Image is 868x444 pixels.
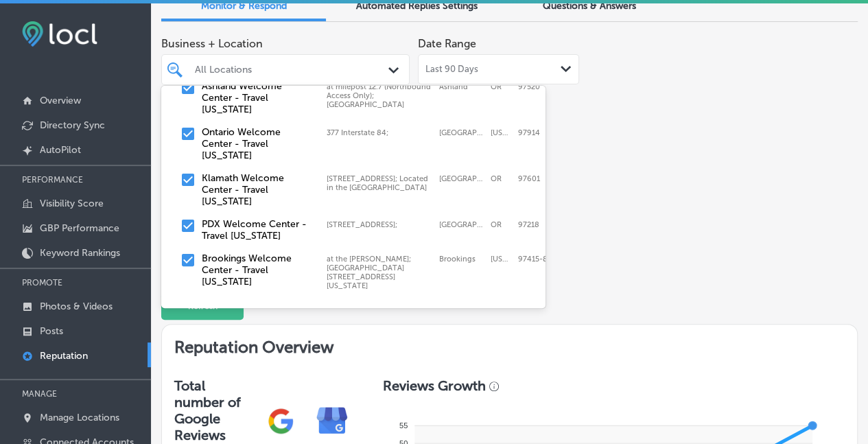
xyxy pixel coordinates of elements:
p: Overview [40,95,81,106]
label: OR [490,174,511,192]
label: 97415-8331 [517,255,559,290]
label: 97520 [517,82,539,109]
label: Oregon [490,128,511,137]
p: Directory Sync [40,119,105,131]
label: Ontario [438,128,483,137]
label: OR [490,82,511,109]
label: Brookings [438,255,483,290]
label: Ontario Welcome Center - Travel Oregon [202,126,313,161]
label: at the Crissey; Field State Recreation Site 8331; 14433 Oregon Coast Highway [327,255,432,290]
label: Brookings Welcome Center - Travel Oregon [202,253,313,288]
span: Last 90 Days [425,64,478,75]
p: Posts [40,325,63,337]
p: Visibility Score [40,198,104,209]
label: 97601 [517,174,539,192]
img: fda3e92497d09a02dc62c9cd864e3231.png [22,21,97,47]
p: AutoPilot [40,144,81,156]
label: Klamath Falls [438,174,483,192]
label: Portland [438,220,483,229]
label: Klamath Welcome Center - Travel Oregon [202,172,313,207]
h2: Reputation Overview [162,325,857,365]
label: OR [490,220,511,229]
label: 11001 Highway 97 South; Located in the Midland Rest Area [327,174,432,192]
p: Keyword Rankings [40,247,120,259]
div: All Locations [195,64,390,75]
label: 97914 [517,128,539,137]
p: Photos & Videos [40,301,113,312]
label: Date Range [418,37,476,50]
label: 97218 [517,220,539,229]
tspan: 55 [399,421,408,429]
span: Business + Location [161,37,410,50]
label: 7000 NE Airport Way; [327,220,432,229]
p: GBP Performance [40,222,119,234]
label: Ashland Welcome Center - Travel Oregon [202,80,313,115]
label: PDX Welcome Center - Travel Oregon [202,218,313,242]
h3: Total number of Google Reviews [174,377,255,443]
label: Ashland [438,82,483,109]
label: 377 Interstate 84; [327,128,432,137]
label: Oregon [490,255,511,290]
h3: Reviews Growth [383,377,486,394]
p: Manage Locations [40,412,119,423]
p: Reputation [40,350,88,362]
label: at milepost 12.7 (Northbound Access Only); Latitude: 42.1678, Longitude: -122.6527 [327,82,432,109]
